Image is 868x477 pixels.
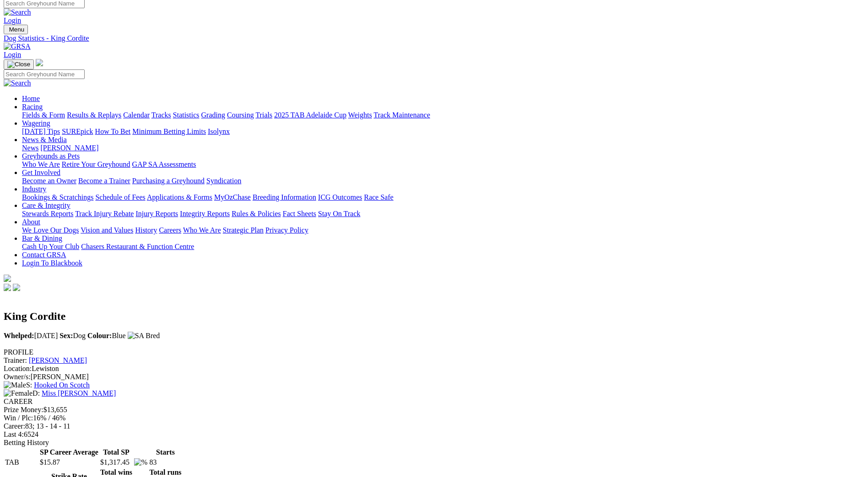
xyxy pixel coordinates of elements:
a: Dog Statistics - King Cordite [4,34,864,42]
input: Search [4,69,85,79]
a: Become an Owner [22,177,76,185]
a: 2025 TAB Adelaide Cup [274,111,346,119]
a: Track Injury Rebate [75,210,134,217]
a: Industry [22,185,46,193]
a: We Love Our Dogs [22,226,79,234]
div: Get Involved [22,177,864,185]
a: Care & Integrity [22,201,70,209]
div: 83; 13 - 14 - 11 [4,422,864,430]
a: Login To Blackbook [22,259,82,267]
a: Who We Are [22,160,60,168]
button: Toggle navigation [4,25,28,34]
a: Results & Replays [67,111,121,119]
a: Breeding Information [253,193,316,201]
a: Track Maintenance [374,111,430,119]
div: $13,655 [4,406,864,414]
a: Calendar [123,111,150,119]
td: 83 [149,458,182,467]
a: Miss [PERSON_NAME] [42,389,116,397]
a: [PERSON_NAME] [29,356,87,364]
th: SP Career Average [39,448,99,457]
a: Careers [159,226,181,234]
td: $15.87 [39,458,99,467]
img: logo-grsa-white.png [36,59,43,66]
a: GAP SA Assessments [132,160,196,168]
a: Coursing [227,111,254,119]
a: Chasers Restaurant & Function Centre [81,243,194,250]
a: Injury Reports [135,210,178,217]
img: twitter.svg [13,284,20,291]
a: Greyhounds as Pets [22,152,80,160]
a: [DATE] Tips [22,127,60,135]
div: About [22,226,864,234]
div: PROFILE [4,348,864,356]
a: Purchasing a Greyhound [132,177,205,185]
a: Isolynx [208,127,230,135]
a: Privacy Policy [265,226,308,234]
a: Integrity Reports [180,210,230,217]
a: Syndication [206,177,241,185]
button: Toggle navigation [4,59,34,69]
img: Male [4,381,26,389]
a: Login [4,51,21,58]
a: Rules & Policies [232,210,281,217]
td: $1,317.45 [100,458,133,467]
img: Search [4,8,31,16]
a: Login [4,16,21,24]
a: News [22,144,38,152]
a: Contact GRSA [22,251,66,259]
img: Close [7,61,30,68]
a: Weights [348,111,372,119]
img: facebook.svg [4,284,11,291]
a: Applications & Forms [147,193,212,201]
a: About [22,218,40,226]
a: Race Safe [364,193,393,201]
span: Career: [4,422,25,430]
a: SUREpick [62,127,93,135]
span: Prize Money: [4,406,43,413]
b: Sex: [59,332,73,339]
div: [PERSON_NAME] [4,373,864,381]
td: TAB [5,458,38,467]
th: Total SP [100,448,133,457]
b: Whelped: [4,332,34,339]
div: 16% / 46% [4,414,864,422]
a: Hooked On Scotch [34,381,90,389]
a: How To Bet [95,127,131,135]
a: Schedule of Fees [95,193,145,201]
img: GRSA [4,42,31,51]
span: Trainer: [4,356,27,364]
a: [PERSON_NAME] [40,144,98,152]
a: Fields & Form [22,111,65,119]
div: 6524 [4,430,864,439]
img: Female [4,389,32,397]
a: ICG Outcomes [318,193,362,201]
div: Betting History [4,439,864,447]
img: logo-grsa-white.png [4,275,11,282]
a: Wagering [22,119,50,127]
a: Racing [22,103,43,111]
div: CAREER [4,397,864,406]
a: Minimum Betting Limits [132,127,206,135]
a: Fact Sheets [283,210,316,217]
span: Location: [4,365,32,372]
div: News & Media [22,144,864,152]
img: SA Bred [128,332,160,340]
a: Home [22,95,40,102]
img: Search [4,79,31,87]
div: Racing [22,111,864,119]
th: Starts [149,448,182,457]
a: Strategic Plan [223,226,264,234]
span: [DATE] [4,332,58,339]
a: Cash Up Your Club [22,243,79,250]
h2: King Cordite [4,310,864,323]
a: Vision and Values [81,226,133,234]
a: Tracks [151,111,171,119]
span: Blue [87,332,126,339]
span: Win / Plc: [4,414,33,422]
a: Bookings & Scratchings [22,193,93,201]
a: Retire Your Greyhound [62,160,130,168]
a: Get Involved [22,169,60,176]
div: Bar & Dining [22,243,864,251]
